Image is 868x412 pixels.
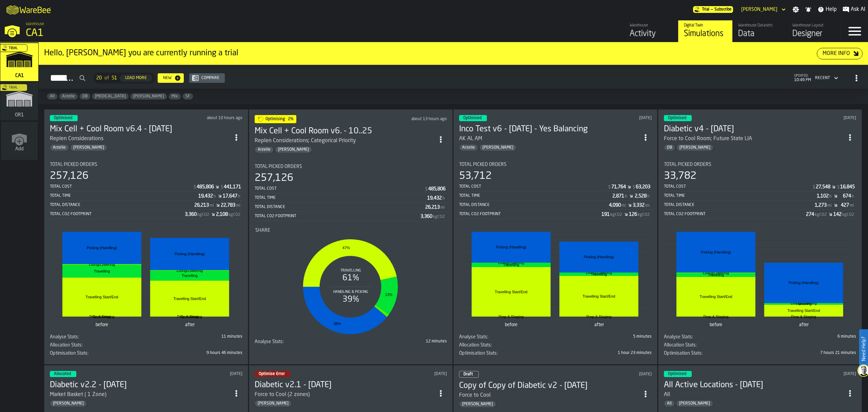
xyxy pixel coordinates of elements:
[459,351,554,356] div: Title
[841,20,868,42] label: button-toggle-Menu
[255,214,421,219] div: Total CO2 Footprint
[199,76,222,80] div: Compare
[459,203,609,207] div: Total Distance
[738,23,781,28] div: Warehouse Datasets
[197,184,214,190] div: Stat Value
[658,109,862,364] div: ItemListCard-DashboardItemContainer
[255,186,425,191] div: Total Cost
[50,351,242,359] span: 2,930,300
[463,116,481,120] span: Optimised
[160,76,174,80] div: New
[50,380,230,391] div: Diabetic v2.2 - 10.9.2025
[39,65,868,89] h2: button-Simulations
[236,203,240,208] span: mi
[677,145,713,150] span: Gregg
[792,23,835,28] div: Warehouse Layout
[664,351,856,359] div: stat-Optimisation Stats:
[664,162,856,167] div: Title
[790,6,802,13] label: button-toggle-Settings
[693,6,733,13] a: link-to-/wh/i/76e2a128-1b54-4d66-80d4-05ae4c277723/pricing/
[255,380,435,391] div: Diabetic v2.1 - 10.9.2025
[372,117,447,121] div: Updated: 10/14/2025, 9:27:25 AM Created: 10/14/2025, 9:23:15 AM
[860,330,867,368] label: Need Help?
[54,372,71,376] span: Allocated
[265,117,285,121] span: Optimising
[50,162,97,167] span: Total Picked Orders
[664,380,844,391] div: All Active Locations - 10.9.25
[794,74,811,78] span: updated:
[812,74,840,82] div: DropdownMenuValue-4
[453,109,657,364] div: ItemListCard-DashboardItemContainer
[774,116,856,120] div: Updated: 10/11/2025, 2:55:42 PM Created: 10/11/2025, 2:48:57 PM
[459,351,652,359] span: 2,930,300
[223,193,237,199] div: Stat Value
[664,342,697,348] span: Allocation Stats:
[26,22,44,26] span: Warehouse
[693,6,733,13] div: Menu Subscription
[198,193,213,199] div: Stat Value
[255,339,447,347] div: stat-Analyse Stats:
[50,145,68,150] span: Arzelle
[664,135,844,143] div: Force to Cool Room; Future State LIA
[635,193,647,199] div: Stat Value
[440,205,445,210] span: mi
[185,212,197,217] div: Stat Value
[255,137,356,145] div: Replen Considerations; Categorical Priority
[50,401,86,406] span: Gregg
[50,334,145,340] div: Title
[609,203,621,208] div: Stat Value
[255,380,435,391] h3: Diabetic v2.1 - [DATE]
[664,391,844,399] div: All
[71,145,107,150] span: Gregg
[50,342,83,348] span: Allocation Stats:
[664,351,759,356] div: Title
[842,212,854,217] span: kgCO2
[147,334,242,339] div: 11 minutes
[664,115,692,121] div: status-3 2
[197,212,209,217] span: kgCO2
[459,156,652,359] section: card-SimulationDashboardCard-optimised
[668,116,686,120] span: Optimised
[664,351,703,356] span: Optimisation Stats:
[815,5,840,14] label: button-toggle-Help
[50,342,145,348] div: Title
[96,323,108,327] text: before
[420,214,432,219] div: Stat Value
[0,43,38,82] a: link-to-/wh/i/76e2a128-1b54-4d66-80d4-05ae4c277723/simulations
[427,195,442,201] div: Stat Value
[255,158,447,347] section: card-SimulationDashboardCard-optimising
[664,162,856,219] div: stat-Total Picked Orders
[664,124,844,135] div: Diabetic v4 - 10.11.2025
[601,212,610,217] div: Stat Value
[738,5,787,14] div: DropdownMenuValue-Gregg Arment
[633,185,635,190] span: $
[459,342,554,348] div: Title
[459,380,639,391] h3: Copy of Copy of Diabetic v2 - [DATE]
[664,162,711,167] span: Total Picked Orders
[26,27,209,39] div: CA1
[829,194,832,199] span: h
[850,203,854,208] span: mi
[664,371,692,377] div: status-3 2
[160,372,242,376] div: Updated: 10/11/2025, 2:54:43 PM Created: 10/10/2025, 2:46:31 PM
[238,194,240,199] span: h
[459,124,639,135] h3: Inco Test v6 - [DATE] - Yes Balancing
[221,185,223,190] span: $
[459,342,492,348] span: Allocation Stats:
[255,339,350,344] div: Title
[50,162,242,219] div: stat-Total Picked Orders
[851,5,865,14] span: Ask AI
[459,115,487,121] div: status-3 2
[229,212,240,217] span: kgCO2
[459,145,478,150] span: Arzelle
[194,185,196,190] span: $
[557,334,652,339] div: 5 minutes
[505,323,518,327] text: before
[459,391,491,399] div: Force to Cool
[684,29,727,39] div: Simulations
[50,193,198,198] div: Total Time
[624,20,678,42] a: link-to-/wh/i/76e2a128-1b54-4d66-80d4-05ae4c277723/feed/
